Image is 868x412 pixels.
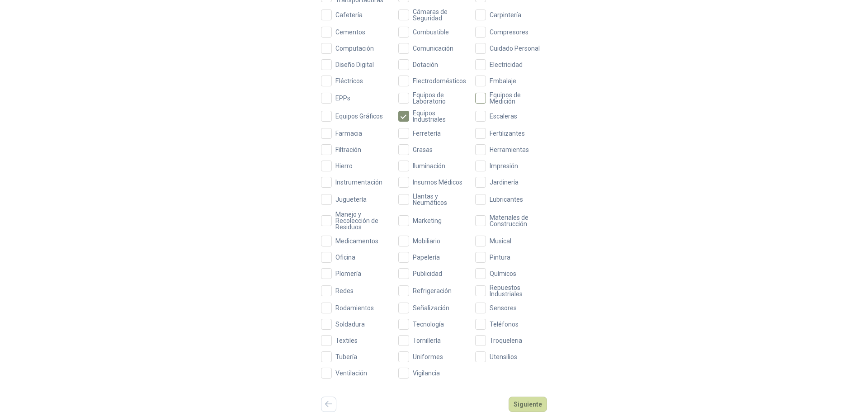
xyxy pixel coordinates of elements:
[409,179,466,185] span: Insumos Médicos
[332,179,386,185] span: Instrumentación
[486,270,520,277] span: Químicos
[486,29,532,35] span: Compresores
[332,130,366,137] span: Farmacia
[409,321,448,327] span: Tecnología
[486,305,520,311] span: Sensores
[486,254,514,260] span: Pintura
[409,163,449,169] span: Iluminación
[486,179,522,185] span: Jardinería
[332,196,370,203] span: Juguetería
[409,254,443,260] span: Papelería
[409,29,453,35] span: Combustible
[409,45,457,52] span: Comunicación
[486,284,547,297] span: Repuestos Industriales
[332,78,367,84] span: Eléctricos
[332,147,365,153] span: Filtración
[486,214,547,227] span: Materiales de Construcción
[332,211,393,230] span: Manejo y Recolección de Residuos
[332,29,369,35] span: Cementos
[409,147,436,153] span: Grasas
[486,130,528,137] span: Fertilizantes
[409,238,444,244] span: Mobiliario
[332,337,361,344] span: Textiles
[409,9,470,21] span: Cámaras de Seguridad
[409,92,470,104] span: Equipos de Laboratorio
[332,12,366,18] span: Cafetería
[332,354,361,360] span: Tubería
[332,254,359,260] span: Oficina
[332,45,377,52] span: Computación
[486,354,521,360] span: Utensilios
[486,321,522,327] span: Teléfonos
[486,337,526,344] span: Troqueleria
[486,78,520,84] span: Embalaje
[409,110,470,123] span: Equipos Industriales
[409,62,442,68] span: Dotación
[409,354,447,360] span: Uniformes
[486,113,521,119] span: Escaleras
[409,305,453,311] span: Señalización
[486,92,547,104] span: Equipos de Medición
[332,113,387,119] span: Equipos Gráficos
[486,147,533,153] span: Herramientas
[409,218,445,224] span: Marketing
[486,45,543,52] span: Cuidado Personal
[409,370,443,376] span: Vigilancia
[409,130,444,137] span: Ferretería
[409,288,455,294] span: Refrigeración
[332,163,356,169] span: Hierro
[332,270,365,277] span: Plomería
[486,163,522,169] span: Impresión
[409,193,470,206] span: Llantas y Neumáticos
[409,337,444,344] span: Tornillería
[332,321,368,327] span: Soldadura
[332,238,382,244] span: Medicamentos
[409,78,470,84] span: Electrodomésticos
[332,305,377,311] span: Rodamientos
[509,397,547,412] button: Siguiente
[486,238,515,244] span: Musical
[332,95,354,101] span: EPPs
[409,270,446,277] span: Publicidad
[332,62,377,68] span: Diseño Digital
[332,288,357,294] span: Redes
[332,370,371,376] span: Ventilación
[486,12,525,18] span: Carpintería
[486,62,526,68] span: Electricidad
[486,196,527,203] span: Lubricantes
